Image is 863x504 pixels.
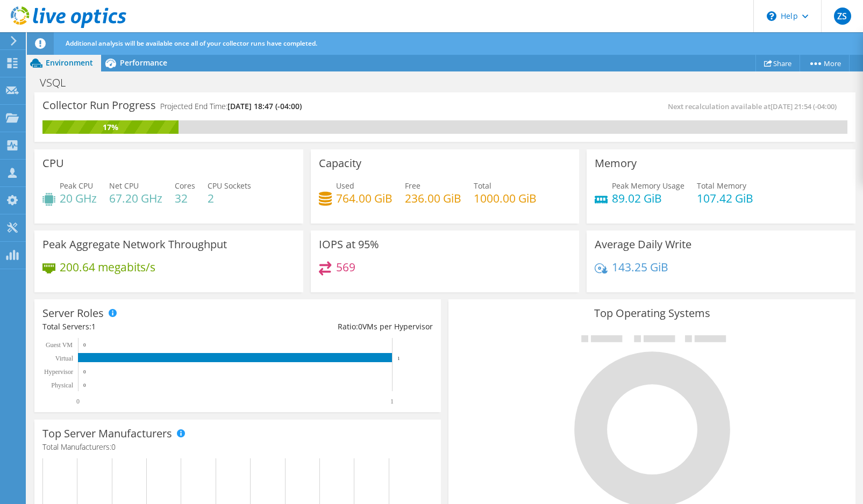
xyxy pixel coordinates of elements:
[800,55,850,71] a: More
[668,102,842,111] span: Next recalculation available at
[208,192,251,204] h4: 2
[336,261,355,273] h4: 569
[595,239,691,250] h3: Average Daily Write
[35,77,82,89] h1: VSQL
[42,428,172,440] h3: Top Server Manufacturers
[109,181,139,191] span: Net CPU
[44,368,73,376] text: Hypervisor
[175,181,195,191] span: Cores
[42,441,433,453] h4: Total Manufacturers:
[612,181,684,191] span: Peak Memory Usage
[60,181,93,191] span: Peak CPU
[474,181,491,191] span: Total
[697,192,753,204] h4: 107.42 GiB
[160,100,302,112] h4: Projected End Time:
[42,321,238,333] div: Total Servers:
[336,181,354,191] span: Used
[612,192,684,204] h4: 89.02 GiB
[834,8,851,25] span: ZS
[612,261,668,273] h4: 143.25 GiB
[767,11,776,21] svg: \n
[66,39,317,48] span: Additional analysis will be available once all of your collector runs have completed.
[83,342,86,348] text: 0
[405,181,420,191] span: Free
[42,307,104,319] h3: Server Roles
[755,55,800,71] a: Share
[46,57,93,68] span: Environment
[51,381,73,389] text: Physical
[405,192,461,204] h4: 236.00 GiB
[55,355,74,362] text: Virtual
[76,398,80,405] text: 0
[42,157,64,169] h3: CPU
[83,383,86,388] text: 0
[208,181,251,191] span: CPU Sockets
[319,239,379,250] h3: IOPS at 95%
[397,356,400,361] text: 1
[91,321,96,332] span: 1
[42,121,179,133] div: 17%
[238,321,433,333] div: Ratio: VMs per Hypervisor
[697,181,746,191] span: Total Memory
[474,192,537,204] h4: 1000.00 GiB
[111,442,116,452] span: 0
[771,102,837,111] span: [DATE] 21:54 (-04:00)
[595,157,637,169] h3: Memory
[457,307,847,319] h3: Top Operating Systems
[46,341,73,349] text: Guest VM
[319,157,361,169] h3: Capacity
[120,57,167,68] span: Performance
[358,321,362,332] span: 0
[60,192,97,204] h4: 20 GHz
[227,101,302,111] span: [DATE] 18:47 (-04:00)
[109,192,162,204] h4: 67.20 GHz
[60,261,155,273] h4: 200.64 megabits/s
[390,398,394,405] text: 1
[83,369,86,375] text: 0
[42,239,227,250] h3: Peak Aggregate Network Throughput
[175,192,195,204] h4: 32
[336,192,393,204] h4: 764.00 GiB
